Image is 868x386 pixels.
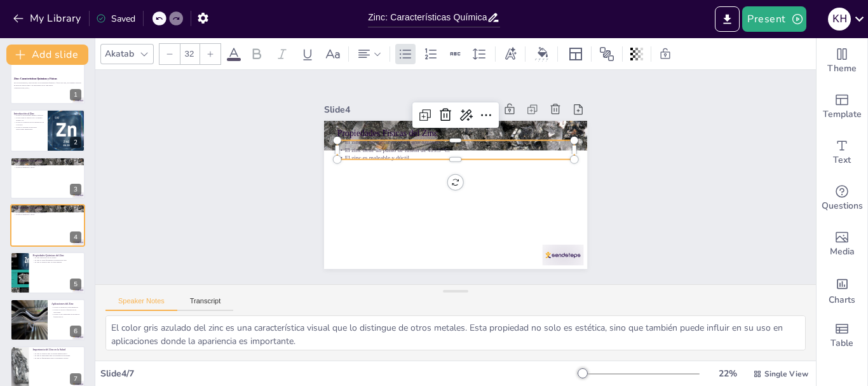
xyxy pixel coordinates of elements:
[10,299,85,341] div: 6
[96,13,135,25] div: Saved
[10,8,86,29] button: My Library
[70,137,81,148] div: 2
[817,176,867,221] div: Get real-time input from your audience
[10,157,85,199] div: 3
[822,199,863,213] span: Questions
[10,109,85,151] div: 2
[817,267,867,313] div: Add charts and graphs
[566,44,586,64] div: Layout
[14,214,81,216] p: El zinc es maleable y dúctil.
[70,89,81,100] div: 1
[823,107,862,121] span: Template
[764,369,808,379] span: Single View
[177,297,234,311] button: Transcript
[828,6,851,32] button: k h
[32,357,81,360] p: El zinc es fundamental para el crecimiento celular.
[742,6,806,32] button: Present
[70,373,81,385] div: 7
[14,164,81,167] p: El zinc tiene un punto de fusión de 419.5 °C.
[14,126,44,130] p: El zinc es utilizado en diversas aplicaciones industriales.
[712,368,743,380] div: 22 %
[827,62,857,76] span: Theme
[10,204,85,246] div: 4
[32,256,81,259] p: El zinc reacciona con los ácidos.
[828,8,851,31] div: k h
[32,261,81,263] p: El zinc es esencial para la salud humana.
[51,314,81,318] p: El zinc es un componente en productos farmacéuticos.
[14,114,44,116] p: El zinc es un elemento químico esencial.
[70,326,81,337] div: 6
[833,153,851,167] span: Text
[10,252,85,294] div: 5
[14,162,81,164] p: El zinc es un metal de color gris azulado.
[102,45,137,62] div: Akatab
[368,8,487,27] input: Insert title
[331,90,458,116] div: Slide 4
[533,47,552,60] div: Background color
[6,45,88,65] button: Add slide
[14,116,44,121] p: El zinc tiene el símbolo Zn y el número atómico 30.
[51,308,81,313] p: El zinc se usa en la fabricación de aleaciones.
[14,159,81,163] p: Propiedades Físicas del Zinc
[829,293,855,307] span: Charts
[70,184,81,195] div: 3
[14,121,44,125] p: El zinc es conocido por su resistencia a la corrosión.
[830,245,855,259] span: Media
[14,211,81,214] p: El zinc tiene un punto de fusión de 419.5 °C.
[341,125,578,158] p: El zinc es un metal de color gris azulado.
[105,315,806,350] textarea: El color gris azulado del zinc es una característica visual que lo distingue de otros metales. Es...
[817,221,867,267] div: Add images, graphics, shapes or video
[32,348,81,352] p: Importancia del Zinc en la Salud
[14,86,81,89] p: Generated with [URL]
[817,130,867,176] div: Add text boxes
[100,368,578,380] div: Slide 4 / 7
[817,84,867,130] div: Add ready made slides
[342,115,579,152] p: Propiedades Físicas del Zinc
[14,78,57,80] strong: Zinc: Características Químicas y Físicas
[14,82,81,86] p: En esta presentación, exploraremos las propiedades químicas y físicas del zinc, un elemento esenc...
[339,142,576,175] p: El zinc es maleable y dúctil.
[10,62,85,104] div: 1
[14,209,81,212] p: El zinc es un metal de color gris azulado.
[14,206,81,210] p: Propiedades Físicas del Zinc
[51,307,81,309] p: El zinc se utiliza en la galvanización.
[32,253,81,257] p: Propiedades Químicas del Zinc
[32,355,81,357] p: El zinc es importante para la cicatrización de heridas.
[817,313,867,359] div: Add a table
[105,297,177,311] button: Speaker Notes
[599,46,614,62] span: Position
[715,6,740,32] button: Export to PowerPoint
[70,231,81,243] div: 4
[831,336,853,350] span: Table
[501,44,520,64] div: Text effects
[32,259,81,261] p: El zinc se oxida fácilmente en presencia de aire.
[340,134,576,167] p: El zinc tiene un punto de fusión de 419.5 °C.
[14,167,81,169] p: El zinc es maleable y dúctil.
[817,38,867,84] div: Change the overall theme
[51,302,81,306] p: Aplicaciones del Zinc
[32,352,81,355] p: El zinc es esencial para el sistema inmunológico.
[14,111,44,115] p: Introducción al Zinc
[70,279,81,290] div: 5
